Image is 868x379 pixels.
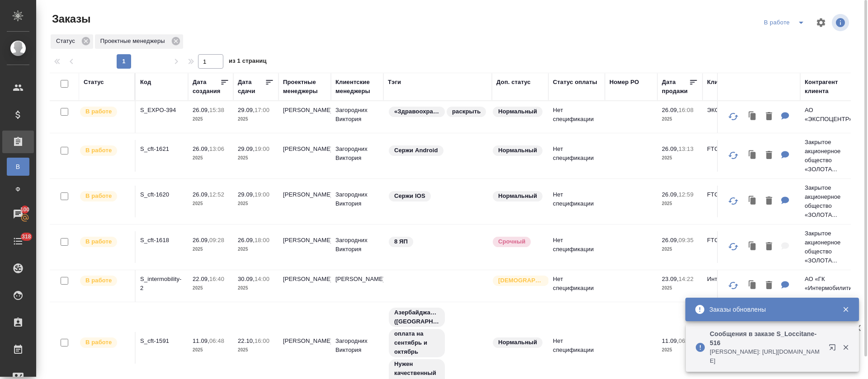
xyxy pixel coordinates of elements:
div: Проектные менеджеры [283,78,326,96]
p: 26.09, [662,191,679,198]
div: Выставляет ПМ после принятия заказа от КМа [79,275,130,287]
td: [PERSON_NAME] [278,231,331,263]
p: 2025 [193,245,229,254]
p: 2025 [662,284,698,293]
div: Дата создания [193,78,220,96]
button: Удалить [761,108,777,126]
button: Клонировать [744,108,761,126]
button: Обновить [722,145,744,166]
p: АО «ГК «Интермобилити» [805,275,848,293]
p: В работе [85,338,112,347]
p: «Здравоохранение-2025» [394,107,439,116]
button: Удалить [761,192,777,211]
p: Закрытое акционерное общество «ЗОЛОТА... [805,138,848,174]
p: В работе [85,192,112,201]
p: 2025 [238,245,274,254]
p: Сержи IOS [394,192,425,201]
div: Тэги [388,78,401,87]
p: В работе [85,146,112,155]
p: 12:52 [209,191,224,198]
p: 16:08 [679,107,693,113]
span: 100 [15,205,35,214]
p: Срочный [498,237,525,246]
div: Выставляется автоматически для первых 3 заказов нового контактного лица. Особое внимание [492,275,544,287]
p: 06:58 [679,337,693,344]
p: Нормальный [498,107,537,116]
p: 30.09, [238,276,255,282]
button: Удалить [761,146,777,165]
span: Ф [11,185,25,194]
a: 100 [2,203,34,225]
p: Проектные менеджеры [100,37,168,46]
p: Закрытое акционерное общество «ЗОЛОТА... [805,229,848,265]
div: Доп. статус [496,78,531,87]
p: [DEMOGRAPHIC_DATA] [498,276,543,285]
td: Нет спецификации [548,332,605,364]
p: 16:40 [209,276,224,282]
button: Клонировать [744,276,761,295]
p: 2025 [193,115,229,124]
p: 26.09, [662,237,679,243]
p: Сообщения в заказе S_Loccitane-516 [710,329,823,347]
p: 26.09, [193,237,209,243]
p: 26.09, [662,145,679,152]
div: Выставляет ПМ после принятия заказа от КМа [79,337,130,349]
p: 18:00 [255,237,269,243]
p: 2025 [662,115,698,124]
p: 12:59 [679,191,693,198]
td: [PERSON_NAME] [278,186,331,217]
div: Клиентские менеджеры [335,78,379,96]
div: Статус оплаты [553,78,597,87]
button: Клонировать [744,192,761,211]
p: 09:35 [679,237,693,243]
td: [PERSON_NAME] [278,101,331,133]
button: Обновить [722,275,744,296]
a: Ф [7,180,29,198]
button: Удалить [761,238,777,256]
td: Нет спецификации [548,101,605,133]
p: 2025 [238,154,274,163]
p: 2025 [193,284,229,293]
td: Загородних Виктория [331,186,383,217]
div: Статус по умолчанию для стандартных заказов [492,190,544,202]
p: В работе [85,107,112,116]
div: 8 ЯП [388,236,487,248]
div: Дата сдачи [238,78,265,96]
p: раскрыть [452,107,481,116]
p: 2025 [238,284,274,293]
p: 22.09, [193,276,209,282]
span: Заказы [50,12,90,26]
div: Статус [84,78,104,87]
span: из 1 страниц [229,56,267,69]
p: 29.09, [238,191,255,198]
span: Посмотреть информацию [832,14,851,31]
p: 2025 [238,115,274,124]
td: Загородних Виктория [331,231,383,263]
p: 13:13 [679,145,693,152]
p: 14:22 [679,276,693,282]
td: Нет спецификации [548,270,605,302]
div: Сержи Android [388,145,487,157]
div: Номер PO [609,78,639,87]
p: 2025 [662,245,698,254]
p: 2025 [193,346,229,355]
button: Обновить [722,236,744,257]
p: В работе [85,237,112,246]
p: 26.09, [662,107,679,113]
p: Нормальный [498,192,537,201]
div: Статус по умолчанию для стандартных заказов [492,145,544,157]
p: Нормальный [498,146,537,155]
p: 23.09, [662,276,679,282]
div: Дата продажи [662,78,689,96]
p: 26.09, [193,107,209,113]
td: [PERSON_NAME] [278,140,331,172]
p: FTC [707,236,750,245]
button: Клонировать [744,238,761,256]
td: Загородних Виктория [331,101,383,133]
p: 2025 [662,346,698,355]
p: S_cft-1621 [140,145,184,154]
p: 29.09, [238,145,255,152]
p: 2025 [662,154,698,163]
p: В работе [85,276,112,285]
td: Загородних Виктория [331,332,383,364]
